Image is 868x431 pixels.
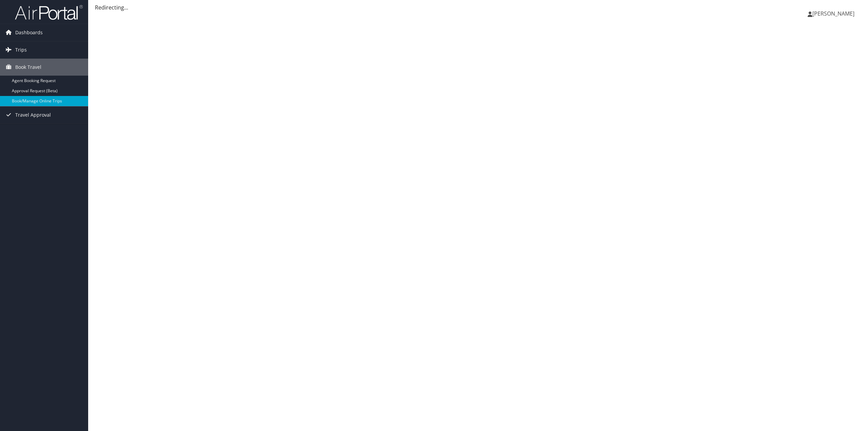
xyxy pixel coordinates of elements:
div: Redirecting... [95,3,861,12]
span: [PERSON_NAME] [812,10,854,17]
span: Travel Approval [15,106,51,123]
span: Book Travel [15,59,41,76]
span: Trips [15,41,27,58]
span: Dashboards [15,24,43,41]
a: [PERSON_NAME] [808,3,861,24]
img: airportal-logo.png [15,4,83,20]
